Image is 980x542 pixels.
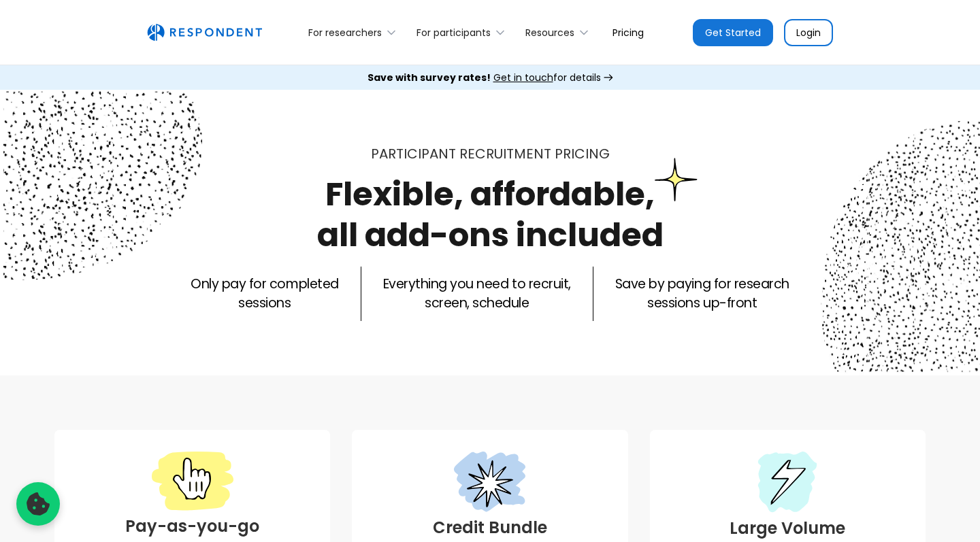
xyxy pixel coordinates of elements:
a: Login [784,19,833,46]
div: Resources [525,26,574,39]
p: Everything you need to recruit, screen, schedule [383,275,571,313]
p: Only pay for completed sessions [191,275,338,313]
span: Get in touch [493,71,553,84]
h3: Large Volume [661,516,915,541]
a: Pricing [602,16,655,48]
a: home [147,24,262,41]
p: Save by paying for research sessions up-front [615,275,789,313]
h3: Credit Bundle [363,515,617,540]
span: PRICING [555,144,610,163]
strong: Save with survey rates! [367,71,491,84]
div: For researchers [301,16,409,48]
img: Untitled UI logotext [147,24,262,41]
span: Participant recruitment [371,144,551,163]
div: Resources [518,16,602,48]
div: for details [367,71,601,84]
h1: Flexible, affordable, all add-ons included [317,171,664,258]
div: For participants [416,26,491,39]
h3: Pay-as-you-go [65,514,319,539]
div: For researchers [308,26,382,39]
a: Get Started [693,19,773,46]
div: For participants [409,16,518,48]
